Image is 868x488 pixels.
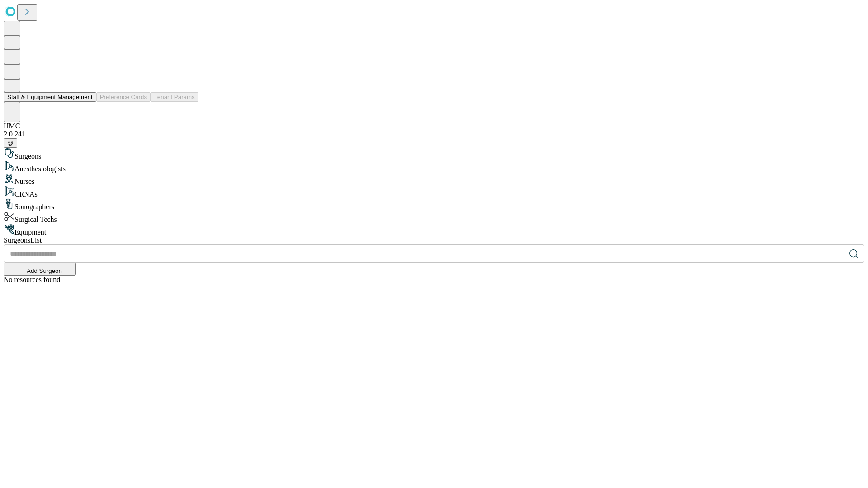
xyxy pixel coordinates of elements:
[4,186,864,198] div: CRNAs
[4,276,864,284] div: No resources found
[4,198,864,211] div: Sonographers
[4,173,864,186] div: Nurses
[7,140,14,146] span: @
[4,122,864,130] div: HMC
[4,224,864,236] div: Equipment
[96,92,151,102] button: Preference Cards
[4,211,864,224] div: Surgical Techs
[27,267,62,274] span: Add Surgeon
[4,138,17,148] button: @
[151,92,198,102] button: Tenant Params
[4,160,864,173] div: Anesthesiologists
[4,92,96,102] button: Staff & Equipment Management
[4,130,864,138] div: 2.0.241
[4,148,864,160] div: Surgeons
[4,236,864,244] div: Surgeons List
[4,263,76,276] button: Add Surgeon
